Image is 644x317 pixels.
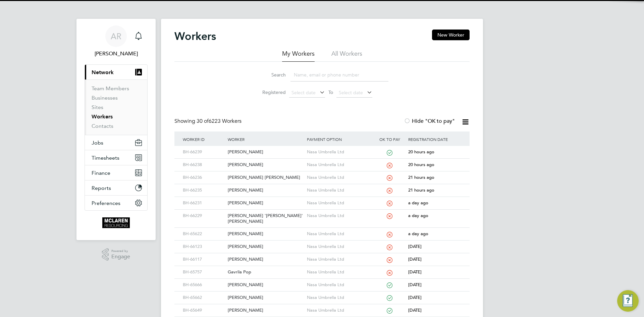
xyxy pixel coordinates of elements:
div: Worker [226,131,305,147]
div: Nasa Umbrella Ltd [305,241,373,253]
div: BH-66239 [181,146,226,158]
span: To [326,88,335,97]
span: Reports [92,185,111,191]
span: AR [111,32,121,41]
div: BH-66229 [181,210,226,222]
span: a day ago [408,231,428,236]
div: BH-66235 [181,184,226,197]
div: Network [85,80,147,135]
span: [DATE] [408,307,422,313]
span: Powered by [111,248,130,254]
span: a day ago [408,200,428,206]
div: BH-66236 [181,171,226,184]
a: BH-66117[PERSON_NAME]Nasa Umbrella Ltd[DATE] [181,253,463,259]
a: BH-66123[PERSON_NAME]Nasa Umbrella Ltd[DATE] [181,240,463,246]
div: Nasa Umbrella Ltd [305,228,373,240]
a: BH-65622[PERSON_NAME]Nasa Umbrella Ltda day ago [181,227,463,233]
div: Nasa Umbrella Ltd [305,304,373,317]
span: Engage [111,254,130,260]
a: BH-65662[PERSON_NAME]Nasa Umbrella Ltd[DATE] [181,291,463,297]
div: Payment Option [305,131,373,147]
a: BH-65666[PERSON_NAME]Nasa Umbrella Ltd[DATE] [181,278,463,284]
a: Powered byEngage [102,248,130,261]
a: BH-65649[PERSON_NAME]Nasa Umbrella Ltd[DATE] [181,304,463,310]
div: Nasa Umbrella Ltd [305,197,373,209]
button: Finance [85,165,147,180]
a: Businesses [92,95,118,101]
a: BH-66236[PERSON_NAME] [PERSON_NAME]Nasa Umbrella Ltd21 hours ago [181,171,463,177]
span: Jobs [92,140,103,146]
a: Contacts [92,123,113,129]
div: [PERSON_NAME] [PERSON_NAME] [226,171,305,184]
span: Select date [339,90,363,96]
span: [DATE] [408,244,422,249]
a: BH-66239[PERSON_NAME]Nasa Umbrella Ltd20 hours ago [181,146,463,151]
div: BH-66123 [181,241,226,253]
div: Nasa Umbrella Ltd [305,266,373,278]
div: Worker ID [181,131,226,147]
div: Nasa Umbrella Ltd [305,253,373,266]
div: Showing [174,118,243,125]
div: [PERSON_NAME] [226,292,305,304]
span: Select date [291,90,316,96]
div: [PERSON_NAME] [226,146,305,158]
span: [DATE] [408,282,422,287]
div: [PERSON_NAME] [226,279,305,291]
a: Sites [92,104,103,110]
div: BH-66238 [181,159,226,171]
label: Registered [256,89,286,95]
span: [DATE] [408,269,422,275]
span: 6223 Workers [197,118,241,124]
img: mclaren-logo-retina.png [102,217,129,228]
div: BH-65757 [181,266,226,278]
div: Nasa Umbrella Ltd [305,184,373,197]
button: Network [85,65,147,80]
div: BH-65649 [181,304,226,317]
div: [PERSON_NAME] [226,241,305,253]
span: 21 hours ago [408,187,434,193]
span: [DATE] [408,256,422,262]
div: BH-65662 [181,292,226,304]
div: [PERSON_NAME] [226,197,305,209]
span: 21 hours ago [408,174,434,180]
button: Timesheets [85,150,147,165]
div: [PERSON_NAME] '[PERSON_NAME]' [PERSON_NAME] [226,210,305,228]
a: Team Members [92,85,129,92]
a: Go to home page [85,217,148,228]
div: [PERSON_NAME] [226,184,305,197]
a: BH-66231[PERSON_NAME]Nasa Umbrella Ltda day ago [181,197,463,202]
span: 30 of [197,118,209,124]
div: [PERSON_NAME] [226,159,305,171]
div: Nasa Umbrella Ltd [305,279,373,291]
a: BH-65757Gavrila PopNasa Umbrella Ltd[DATE] [181,266,463,271]
div: Gavrila Pop [226,266,305,278]
span: 20 hours ago [408,162,434,167]
span: [DATE] [408,295,422,300]
span: Preferences [92,200,120,206]
div: [PERSON_NAME] [226,304,305,317]
span: Network [92,69,114,75]
div: Nasa Umbrella Ltd [305,210,373,222]
a: BH-66229[PERSON_NAME] '[PERSON_NAME]' [PERSON_NAME]Nasa Umbrella Ltda day ago [181,209,463,215]
button: Engage Resource Center [617,290,639,312]
div: BH-65666 [181,279,226,291]
span: Arek Roziewicz [85,50,148,58]
div: Nasa Umbrella Ltd [305,159,373,171]
a: BH-66238[PERSON_NAME]Nasa Umbrella Ltd20 hours ago [181,158,463,164]
label: Hide "OK to pay" [404,118,455,124]
button: Preferences [85,196,147,210]
button: Jobs [85,135,147,150]
span: Finance [92,170,110,176]
nav: Main navigation [76,19,156,240]
a: BH-66235[PERSON_NAME]Nasa Umbrella Ltd21 hours ago [181,184,463,190]
div: BH-66117 [181,253,226,266]
div: BH-65622 [181,228,226,240]
h2: Workers [174,30,216,43]
span: a day ago [408,213,428,218]
span: Timesheets [92,155,119,161]
div: OK to pay [373,131,407,147]
li: My Workers [282,50,315,62]
div: [PERSON_NAME] [226,228,305,240]
a: Workers [92,113,113,120]
button: New Worker [432,30,470,40]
